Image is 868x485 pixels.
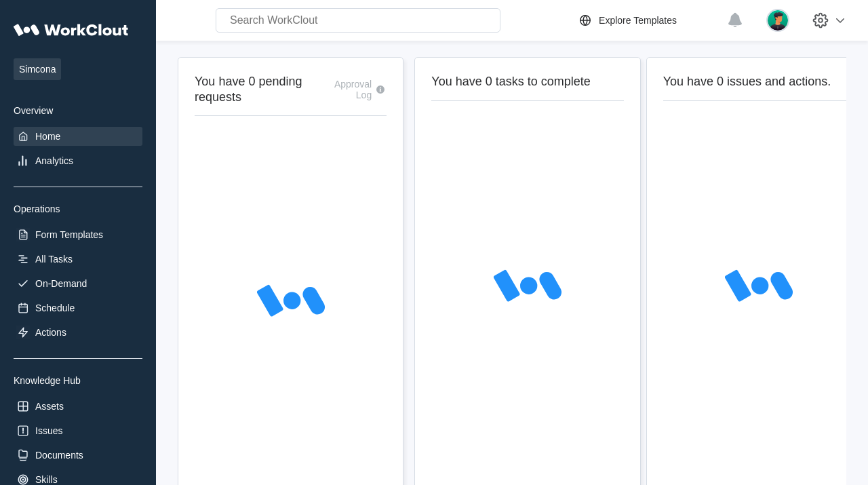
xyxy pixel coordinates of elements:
[195,74,325,104] h2: You have 0 pending requests
[35,450,83,461] div: Documents
[14,250,142,269] a: All Tasks
[14,105,142,116] div: Overview
[766,9,789,32] img: user.png
[35,303,75,313] div: Schedule
[14,323,142,342] a: Actions
[35,155,73,166] div: Analytics
[14,58,61,80] span: Simcona
[599,15,677,26] div: Explore Templates
[14,127,142,146] a: Home
[325,79,372,100] div: Approval Log
[35,131,60,142] div: Home
[14,298,142,317] a: Schedule
[14,274,142,293] a: On-Demand
[14,151,142,170] a: Analytics
[14,203,142,214] div: Operations
[35,401,64,412] div: Assets
[35,278,87,289] div: On-Demand
[14,446,142,465] a: Documents
[577,12,720,28] a: Explore Templates
[35,254,73,265] div: All Tasks
[35,327,66,338] div: Actions
[14,397,142,416] a: Assets
[216,8,500,33] input: Search WorkClout
[14,225,142,244] a: Form Templates
[14,375,142,386] div: Knowledge Hub
[14,421,142,440] a: Issues
[663,74,855,90] h2: You have 0 issues and actions.
[35,229,103,240] div: Form Templates
[35,425,62,436] div: Issues
[431,74,623,90] h2: You have 0 tasks to complete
